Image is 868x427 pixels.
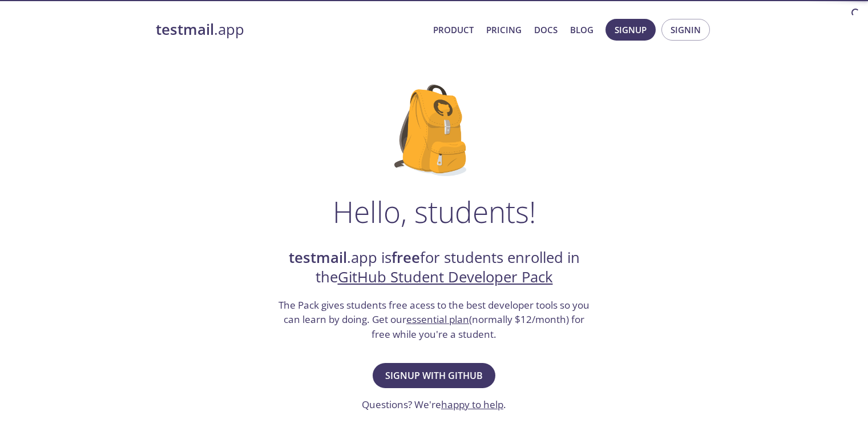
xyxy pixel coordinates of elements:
span: Signup with GitHub [385,368,483,384]
a: essential plan [406,313,469,326]
span: Signup [615,22,647,37]
h1: Hello, students! [333,194,536,229]
a: GitHub Student Developer Pack [338,267,553,287]
button: Signin [661,19,710,41]
strong: free [391,248,420,268]
img: github-student-backpack.png [394,85,474,176]
a: Product [433,22,474,37]
strong: testmail [156,19,214,39]
h3: Questions? We're . [362,397,506,412]
a: testmail.app [156,20,424,39]
button: Signup with GitHub [373,363,495,388]
h3: The Pack gives students free acess to the best developer tools so you can learn by doing. Get our... [277,298,591,342]
strong: testmail [289,248,347,268]
h2: .app is for students enrolled in the [277,248,591,288]
a: Pricing [486,22,522,37]
a: Docs [534,22,558,37]
span: Signin [671,22,701,37]
a: Blog [570,22,594,37]
button: Signup [605,19,656,41]
a: happy to help [441,398,503,411]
